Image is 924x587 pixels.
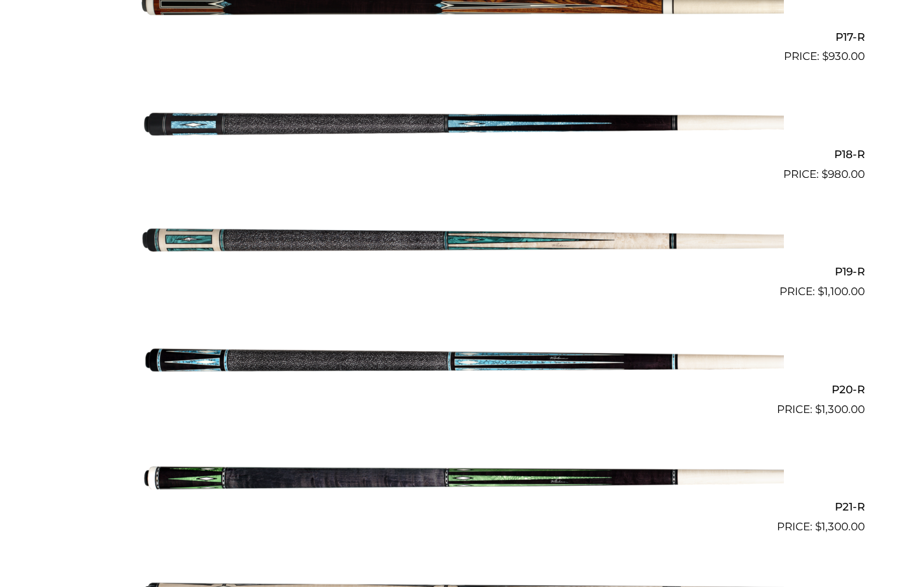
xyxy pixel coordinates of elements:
[815,403,865,416] bdi: 1,300.00
[60,423,865,535] a: P21-R $1,300.00
[821,168,865,180] bdi: 980.00
[141,305,784,412] img: P20-R
[141,423,784,530] img: P21-R
[60,495,865,519] h2: P21-R
[60,188,865,300] a: P19-R $1,100.00
[815,520,865,533] bdi: 1,300.00
[60,70,865,182] a: P18-R $980.00
[60,142,865,166] h2: P18-R
[60,25,865,48] h2: P17-R
[141,70,784,177] img: P18-R
[60,260,865,284] h2: P19-R
[818,285,824,298] span: $
[60,377,865,401] h2: P20-R
[822,50,865,62] bdi: 930.00
[141,188,784,295] img: P19-R
[818,285,865,298] bdi: 1,100.00
[815,403,821,416] span: $
[821,168,828,180] span: $
[815,520,821,533] span: $
[822,50,828,62] span: $
[60,305,865,417] a: P20-R $1,300.00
